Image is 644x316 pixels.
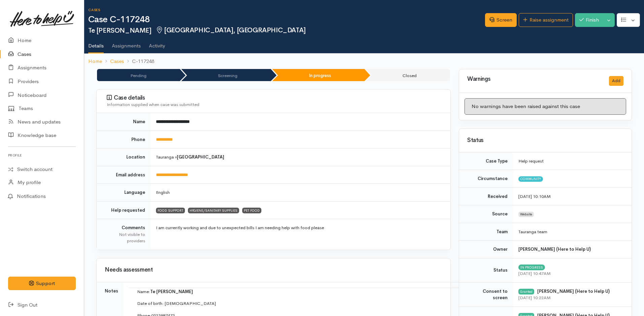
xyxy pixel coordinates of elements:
h1: Case C-117248 [88,15,485,25]
li: Closed [366,69,450,81]
td: Status [459,258,513,282]
a: Raise assignment [519,13,573,27]
td: Language [97,184,151,202]
td: Team [459,223,513,241]
td: Owner [459,241,513,258]
td: Consent to screen [459,282,513,307]
div: Not visible to providers [105,231,145,244]
span: HYGIENE/SANITARY SUPPLIES [188,208,239,213]
td: Help requested [97,201,151,219]
span: Tauranga » [156,154,224,160]
td: Source [459,205,513,223]
a: Details [88,34,104,54]
p: Name: [137,288,473,295]
h3: Needs assessment [105,267,442,273]
span: Community [518,176,543,182]
span: FOOD SUPPORT [156,208,185,213]
h2: Te [PERSON_NAME] [88,27,485,34]
td: Name [97,113,151,131]
li: Screening [181,69,271,81]
span: [GEOGRAPHIC_DATA], [GEOGRAPHIC_DATA] [156,26,306,34]
div: No warnings have been raised against this case [464,98,626,115]
td: Help request [513,152,632,170]
button: Add [609,76,623,86]
a: Cases [110,58,124,65]
b: [PERSON_NAME] (Here to Help U) [518,246,591,252]
td: Received [459,187,513,205]
td: Case Type [459,152,513,170]
a: Screen [485,13,517,27]
td: Circumstance [459,170,513,188]
time: [DATE] 10:10AM [518,194,551,199]
div: Granted [518,289,534,294]
td: Email address [97,166,151,184]
nav: breadcrumb [84,54,644,69]
span: PET FOOD [242,208,261,213]
b: [PERSON_NAME] (Here to Help U) [537,288,610,294]
h3: Case details [107,95,442,101]
td: Phone [97,131,151,148]
td: I am currently working and due to unexpected bills I am needing help with food please [151,219,450,250]
h3: Status [467,137,623,144]
button: Finish [575,13,603,27]
td: English [151,184,450,202]
a: Assignments [112,34,141,53]
span: Te [PERSON_NAME] [150,289,193,294]
li: In progress [272,69,364,81]
p: Date of birth: [DEMOGRAPHIC_DATA] [137,300,473,307]
span: Website [518,212,534,217]
li: Pending [97,69,180,81]
h3: Warnings [467,76,601,82]
li: C-117248 [124,58,154,65]
div: [DATE] 10:47AM [518,270,623,277]
div: [DATE] 10:22AM [518,294,623,301]
b: [GEOGRAPHIC_DATA] [177,154,224,160]
h6: Cases [88,8,485,12]
a: Activity [149,34,165,53]
div: Information supplied when case was submitted [107,101,442,108]
span: Tauranga team [518,229,547,235]
td: Location [97,148,151,166]
td: Comments [97,219,151,250]
span: In progress [518,265,545,270]
a: Home [88,58,102,65]
h6: Profile [8,151,76,160]
button: Support [8,277,76,290]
